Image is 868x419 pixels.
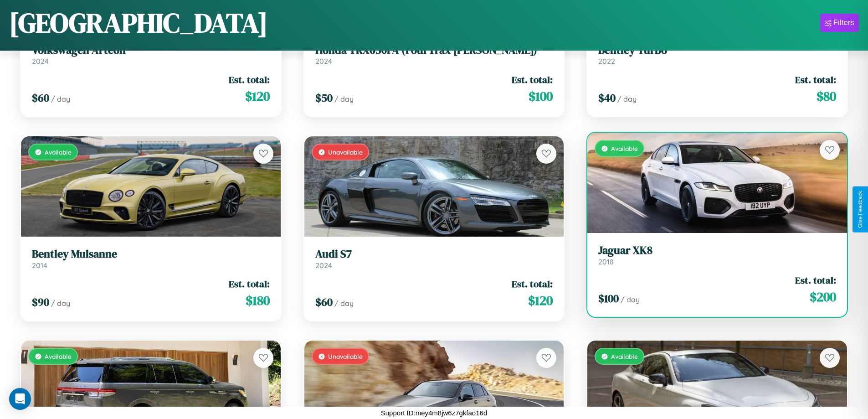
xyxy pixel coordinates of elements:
span: $ 50 [315,90,333,105]
span: 2024 [315,261,332,270]
a: Honda TRX650FA (FourTrax [PERSON_NAME])2024 [315,44,553,66]
span: Available [611,352,638,360]
div: Open Intercom Messenger [9,388,31,410]
span: 2024 [32,57,49,66]
span: / day [334,299,354,308]
span: Est. total: [512,73,553,86]
h3: Jaguar XK8 [598,244,836,257]
div: Filters [833,18,854,27]
span: $ 40 [598,90,616,105]
span: Est. total: [229,277,270,290]
span: $ 100 [598,291,619,306]
span: / day [621,295,640,304]
span: $ 180 [246,291,270,310]
span: / day [51,94,70,103]
span: $ 120 [245,87,270,105]
span: $ 80 [817,87,836,105]
h3: Bentley Mulsanne [32,248,270,261]
span: 2022 [598,57,615,66]
span: / day [51,299,70,308]
button: Filters [820,14,859,32]
span: Available [611,145,638,152]
span: Available [45,352,72,360]
span: Est. total: [795,73,836,86]
span: $ 60 [315,295,333,310]
span: 2014 [32,261,47,270]
span: $ 200 [810,288,836,306]
span: Est. total: [795,274,836,287]
span: 2024 [315,57,332,66]
span: 2018 [598,257,614,266]
a: Audi S72024 [315,248,553,270]
h3: Honda TRX650FA (FourTrax [PERSON_NAME]) [315,44,553,57]
div: Give Feedback [857,191,863,228]
span: Est. total: [229,73,270,86]
span: $ 100 [529,87,553,105]
span: / day [334,94,354,103]
h3: Audi S7 [315,248,553,261]
span: / day [617,94,637,103]
span: Unavailable [328,148,363,156]
a: Bentley Turbo2022 [598,44,836,66]
span: Unavailable [328,352,363,360]
span: Est. total: [512,277,553,290]
a: Volkswagen Arteon2024 [32,44,270,66]
h1: [GEOGRAPHIC_DATA] [9,4,268,41]
span: $ 90 [32,295,49,310]
a: Bentley Mulsanne2014 [32,248,270,270]
p: Support ID: mey4m8jw6z7gkfao16d [381,407,487,419]
span: Available [45,148,72,156]
a: Jaguar XK82018 [598,244,836,266]
span: $ 120 [528,291,553,310]
span: $ 60 [32,90,49,105]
